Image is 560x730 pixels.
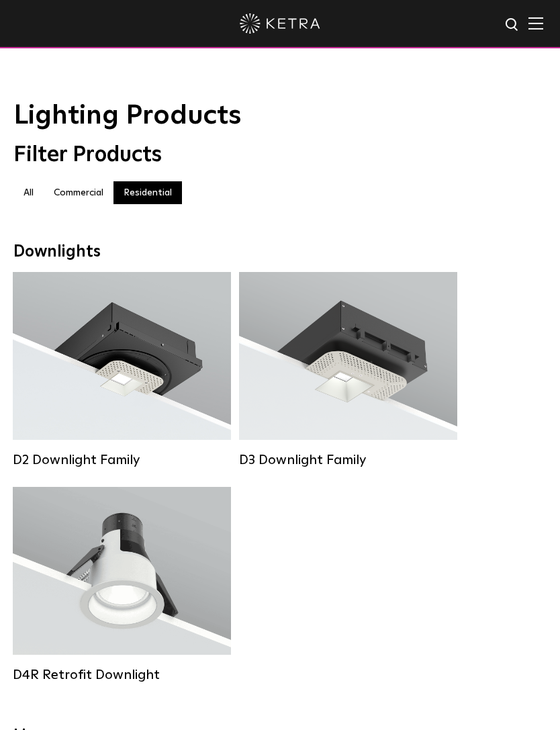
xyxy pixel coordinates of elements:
[13,181,44,204] label: All
[504,17,521,34] img: search icon
[528,17,543,30] img: Hamburger%20Nav.svg
[13,272,231,467] a: D2 Downlight Family Lumen Output:1200Colors:White / Black / Gloss Black / Silver / Bronze / Silve...
[13,102,241,129] span: Lighting Products
[239,452,457,468] div: D3 Downlight Family
[13,452,231,468] div: D2 Downlight Family
[13,142,547,168] div: Filter Products
[44,181,113,204] label: Commercial
[239,272,457,467] a: D3 Downlight Family Lumen Output:700 / 900 / 1100Colors:White / Black / Silver / Bronze / Paintab...
[13,487,231,682] a: D4R Retrofit Downlight Lumen Output:800Colors:White / BlackBeam Angles:15° / 25° / 40° / 60°Watta...
[240,13,320,34] img: ketra-logo-2019-white
[113,181,182,204] label: Residential
[13,667,231,683] div: D4R Retrofit Downlight
[13,242,547,262] div: Downlights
